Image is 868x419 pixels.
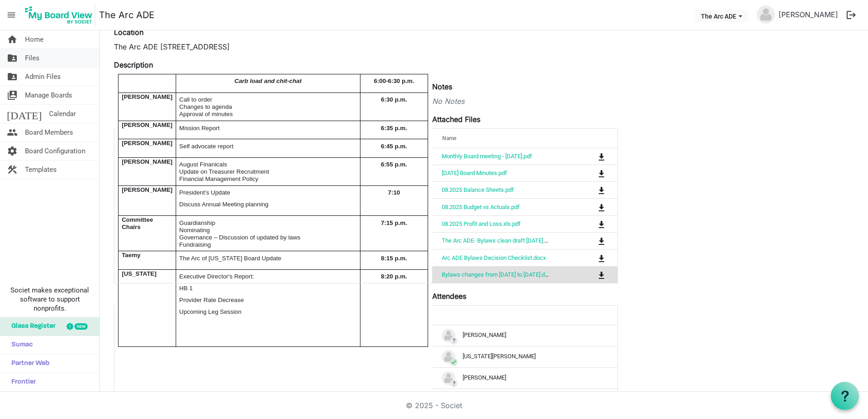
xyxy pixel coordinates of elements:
span: switch_account [7,86,18,104]
span: Manage Boards [25,86,72,104]
span: Call to order [179,96,212,103]
span: folder_shared [7,49,18,67]
img: no-profile-picture.svg [757,5,775,24]
span: [PERSON_NAME] [122,122,173,128]
button: Download [595,150,608,163]
a: © 2025 - Societ [406,401,462,410]
img: no-profile-picture.svg [442,350,455,364]
label: Description [114,59,153,70]
td: is Command column column header [561,249,617,266]
span: Name [442,135,456,141]
span: Files [25,49,39,67]
a: 08.2025 Budget vs Actuals.pdf [442,204,520,210]
a: [DATE] Board Minutes.pdf [442,170,507,176]
a: Bylaws changes from [DATE] to [DATE].docx [442,271,554,278]
div: [US_STATE][PERSON_NAME] [442,350,608,364]
div: No Notes [114,96,618,107]
button: Download [595,234,608,247]
td: Monthly Board meeting - September 17, 2025.pdf is template cell column header Name [432,148,561,165]
button: Download [595,184,608,196]
a: [PERSON_NAME] [775,5,842,24]
td: is Command column column header [561,198,617,215]
span: Admin Files [25,68,61,86]
span: home [7,30,18,49]
div: new [74,323,88,330]
div: The Arc ADE [STREET_ADDRESS] [114,41,618,52]
a: My Board View Logo [22,4,99,26]
span: ? [450,337,458,345]
span: Mission Report [179,125,220,132]
td: ?Jen Malott is template cell column header [432,389,617,410]
span: Board Configuration [25,142,85,160]
span: construction [7,161,18,179]
a: 08.2025 Balance Sheets.pdf [442,186,514,193]
span: 6:00-6:30 p.m. [374,78,414,84]
img: My Board View Logo [22,4,95,26]
span: folder_shared [7,68,18,86]
div: [PERSON_NAME] [442,329,608,342]
img: no-profile-picture.svg [442,329,455,342]
td: Arc ADE Bylaws Decision Checklist.docx is template cell column header Name [432,249,561,266]
td: is Command column column header [561,215,617,232]
td: 08.2025 Balance Sheets.pdf is template cell column header Name [432,181,561,198]
a: The Arc ADE- Bylaws clean draft [DATE].docx [442,237,557,244]
span: Board Members [25,123,73,141]
span: Templates [25,161,57,179]
span: Home [25,30,44,49]
span: Approval of minutes [179,111,233,117]
td: 08.2025 Budget vs Actuals.pdf is template cell column header Name [432,198,561,215]
img: no-profile-picture.svg [442,371,455,385]
span: [PERSON_NAME] [122,93,173,100]
label: Location [114,27,143,38]
span: 6:30 p.m. [381,96,407,103]
span: menu [3,6,20,24]
label: Notes [432,81,452,92]
td: 08.2025 Profit and Loss.xls.pdf is template cell column header Name [432,215,561,232]
div: [PERSON_NAME] [442,371,608,385]
td: checkGeorgia Edson is template cell column header [432,346,617,367]
span: Partner Web [7,355,49,373]
button: The Arc ADE dropdownbutton [695,10,748,22]
td: is Command column column header [561,181,617,198]
td: ?Hollie LaGrotta is template cell column header [432,367,617,389]
span: people [7,123,18,141]
td: is Command column column header [561,148,617,165]
span: HB 1 [179,285,193,292]
a: Arc ADE Bylaws Decision Checklist.docx [442,254,546,261]
td: is Command column column header [561,266,617,283]
span: Sumac [7,336,33,354]
span: settings [7,142,18,160]
span: Carb load and chit-chat [234,78,301,84]
a: 08.2025 Profit and Loss.xls.pdf [442,220,521,227]
button: Download [595,200,608,213]
span: Calendar [49,105,76,123]
td: ?Alison Butler is template cell column header [432,325,617,346]
span: Frontier [7,373,36,391]
button: Download [595,251,608,264]
span: [DATE] [7,105,42,123]
button: Download [595,167,608,180]
td: 08.20.2025 Board Minutes.pdf is template cell column header Name [432,165,561,181]
a: The Arc ADE [99,6,154,24]
span: ? [450,380,458,387]
td: is Command column column header [561,232,617,249]
button: Download [595,268,608,281]
span: check [450,358,458,366]
label: Attendees [432,291,466,302]
button: Download [595,218,608,230]
td: The Arc ADE- Bylaws clean draft Sep 2025.docx is template cell column header Name [432,232,561,249]
a: Monthly Board meeting - [DATE].pdf [442,153,532,160]
span: Provider Rate Decrease [179,297,244,303]
span: Societ makes exceptional software to support nonprofits. [4,286,95,313]
span: 6:35 p.m. [381,125,407,132]
td: is Command column column header [561,165,617,181]
button: logout [842,5,861,24]
td: Bylaws changes from 2022 to 2025.docx is template cell column header Name [432,266,561,283]
span: Glass Register [7,317,55,336]
label: Attached Files [432,114,480,125]
span: Changes to agenda [179,103,232,110]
